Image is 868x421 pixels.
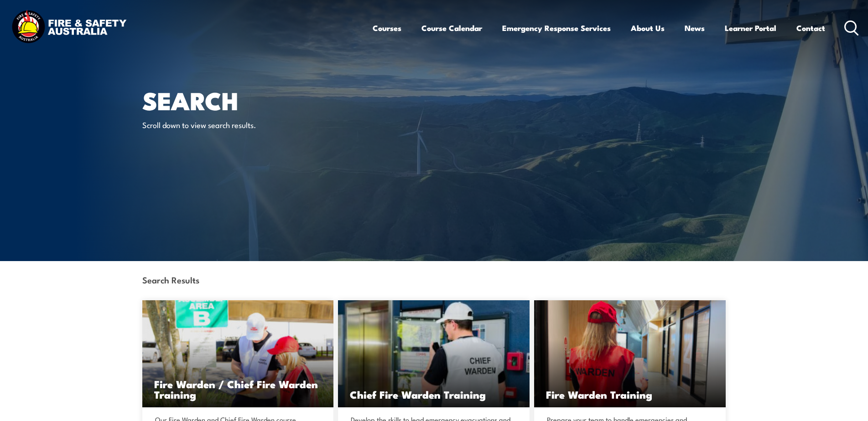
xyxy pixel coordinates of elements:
img: Fire Warden Training [534,300,726,407]
a: Emergency Response Services [502,16,611,40]
a: Fire Warden / Chief Fire Warden Training [142,300,334,407]
h3: Fire Warden Training [546,389,714,400]
a: Learner Portal [725,16,776,40]
strong: Search Results [142,273,199,286]
a: News [685,16,705,40]
h3: Chief Fire Warden Training [350,389,518,400]
a: Course Calendar [421,16,482,40]
a: Courses [373,16,401,40]
h1: Search [142,89,368,111]
a: About Us [631,16,665,40]
h3: Fire Warden / Chief Fire Warden Training [154,379,322,400]
p: Scroll down to view search results. [142,119,309,130]
a: Contact [796,16,825,40]
img: Chief Fire Warden Training [338,300,530,407]
img: Fire Warden and Chief Fire Warden Training [142,300,334,407]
